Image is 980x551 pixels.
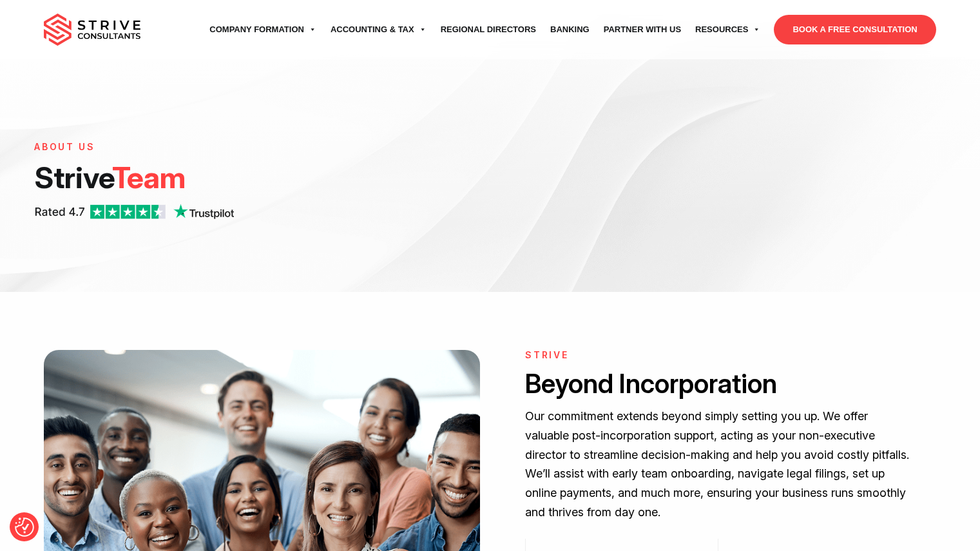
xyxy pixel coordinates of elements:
[525,350,910,361] h6: STRIVE
[112,159,186,195] span: Team
[34,142,426,153] h6: ABOUT US
[688,12,767,48] a: Resources
[434,12,543,48] a: Regional Directors
[323,12,434,48] a: Accounting & Tax
[774,15,936,44] a: BOOK A FREE CONSULTATION
[202,12,323,48] a: Company Formation
[34,159,426,196] h1: Strive
[15,517,34,537] img: Revisit consent button
[15,517,34,537] button: Consent Preferences
[44,14,140,46] img: main-logo.svg
[525,407,910,521] p: Our commitment extends beyond simply setting you up. We offer valuable post-incorporation support...
[525,366,910,402] h2: Beyond Incorporation
[543,12,597,48] a: Banking
[597,12,688,48] a: Partner with Us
